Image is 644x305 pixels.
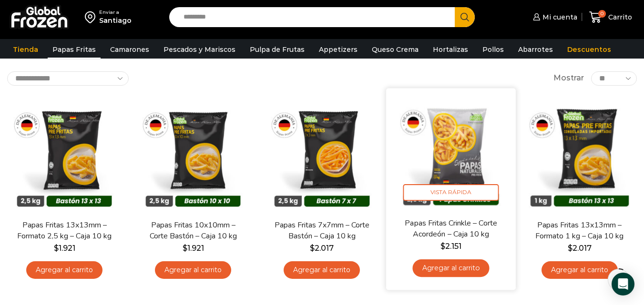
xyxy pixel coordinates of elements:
[54,244,59,253] span: $
[598,10,606,18] span: 0
[310,244,315,253] span: $
[367,40,423,59] a: Queso Crema
[7,71,129,86] select: Pedido de la tienda
[568,244,592,253] bdi: 2.017
[440,242,445,251] span: $
[284,261,360,279] a: Agregar al carrito: “Papas Fritas 7x7mm - Corte Bastón - Caja 10 kg”
[245,40,309,59] a: Pulpa de Frutas
[13,220,116,242] a: Papas Fritas 13x13mm – Formato 2,5 kg – Caja 10 kg
[105,40,154,59] a: Camarones
[183,244,204,253] bdi: 1.921
[612,273,634,295] div: Open Intercom Messenger
[310,244,334,253] bdi: 2.017
[478,40,509,59] a: Pollos
[568,244,572,253] span: $
[142,220,245,242] a: Papas Fritas 10x10mm – Corte Bastón – Caja 10 kg
[412,259,489,277] a: Agregar al carrito: “Papas Fritas Crinkle - Corte Acordeón - Caja 10 kg”
[562,40,616,59] a: Descuentos
[8,40,43,59] a: Tienda
[403,184,499,201] span: Vista Rápida
[528,220,631,242] a: Papas Fritas 13x13mm – Formato 1 kg – Caja 10 kg
[455,7,475,27] button: Search button
[270,220,373,242] a: Papas Fritas 7x7mm – Corte Bastón – Caja 10 kg
[85,9,99,25] img: address-field-icon.svg
[183,244,187,253] span: $
[606,12,632,22] span: Carrito
[99,9,132,16] div: Enviar a
[440,242,461,251] bdi: 2.151
[155,261,231,279] a: Agregar al carrito: “Papas Fritas 10x10mm - Corte Bastón - Caja 10 kg”
[159,40,240,59] a: Pescados y Mariscos
[428,40,473,59] a: Hortalizas
[587,6,634,29] a: 0 Carrito
[553,73,584,84] span: Mostrar
[542,261,618,279] a: Agregar al carrito: “Papas Fritas 13x13mm - Formato 1 kg - Caja 10 kg”
[26,261,102,279] a: Agregar al carrito: “Papas Fritas 13x13mm - Formato 2,5 kg - Caja 10 kg”
[540,12,577,22] span: Mi cuenta
[48,40,101,59] a: Papas Fritas
[314,40,362,59] a: Appetizers
[399,217,503,240] a: Papas Fritas Crinkle – Corte Acordeón – Caja 10 kg
[531,8,577,27] a: Mi cuenta
[54,244,75,253] bdi: 1.921
[99,16,132,25] div: Santiago
[513,40,558,59] a: Abarrotes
